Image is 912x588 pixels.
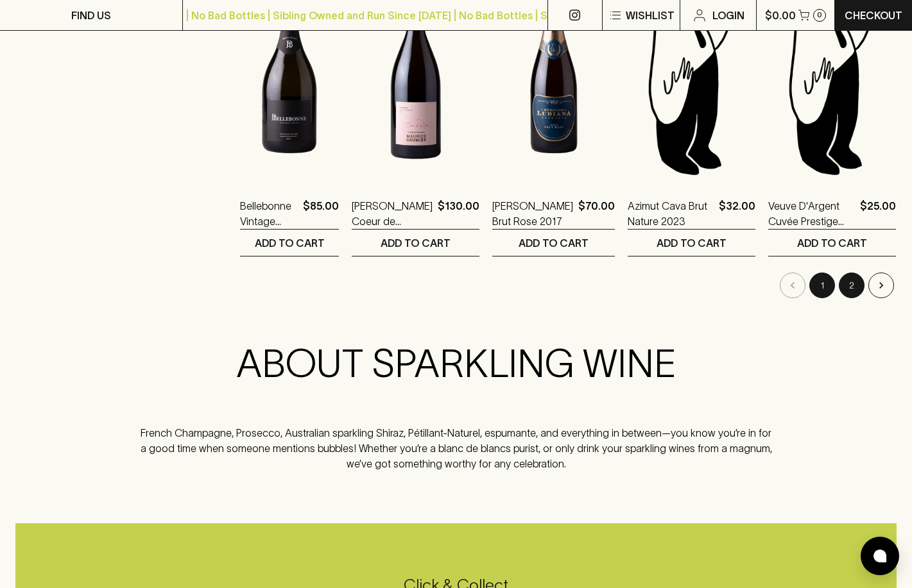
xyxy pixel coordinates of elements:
button: ADD TO CART [628,230,755,256]
p: ADD TO CART [381,235,451,251]
p: $130.00 [438,198,479,229]
a: Bellebonne Vintage Cuvee Sparkling Pinot Chardonnay 2021 [240,198,298,229]
button: ADD TO CART [240,230,339,256]
a: [PERSON_NAME] Coeur de [PERSON_NAME] [PERSON_NAME] NV [352,198,433,229]
button: page 1 [809,273,835,298]
button: ADD TO CART [352,230,479,256]
p: ADD TO CART [657,235,727,251]
nav: pagination navigation [240,273,896,298]
a: Azimut Cava Brut Nature 2023 [628,198,714,229]
p: $70.00 [578,198,615,229]
p: Login [712,8,744,23]
p: ADD TO CART [797,235,867,251]
p: Wishlist [626,8,675,23]
p: $85.00 [303,198,339,229]
p: $0.00 [765,8,796,23]
p: $25.00 [860,198,896,229]
p: ADD TO CART [519,235,589,251]
h2: ABOUT SPARKLING WINE [137,340,775,387]
button: ADD TO CART [768,230,896,256]
img: bubble-icon [873,550,886,562]
p: Checkout [845,8,902,23]
p: 0 [817,12,822,19]
p: FIND US [71,8,111,23]
p: $32.00 [719,198,755,229]
a: Veuve D'Argent Cuvée Prestige Blanc de Blancs Brut NV [768,198,855,229]
a: [PERSON_NAME] Brut Rose 2017 [492,198,573,229]
p: French Champagne, Prosecco, Australian sparkling Shiraz, Pétillant-Naturel, espumante, and everyt... [137,425,775,471]
button: Go to next page [868,273,894,298]
p: ADD TO CART [255,235,325,251]
button: Go to page 2 [839,273,865,298]
button: ADD TO CART [492,230,615,256]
